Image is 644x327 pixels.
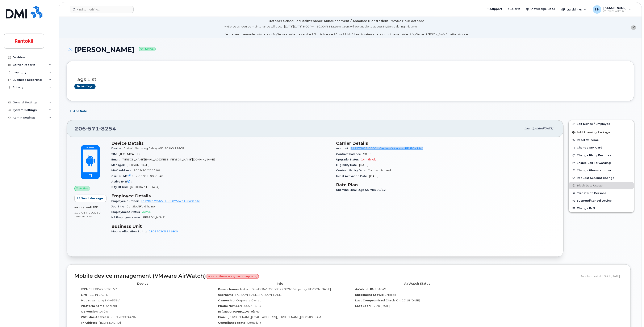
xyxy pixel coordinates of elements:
[111,175,135,178] span: Carrier IMEI
[142,210,151,214] span: Active
[111,158,122,161] span: Email
[86,125,99,132] span: 571
[355,304,371,308] label: Last Seen:
[111,224,331,229] h3: Business Unit
[111,185,130,189] span: City Of Use
[127,163,149,167] span: [PERSON_NAME]
[336,141,556,146] h3: Carrier Details
[569,144,634,151] button: Change SIM Card
[385,293,396,296] span: Enrolled
[111,180,134,183] span: Active IMEI
[126,205,156,208] span: Certified Field Trainer
[402,299,420,302] span: 17:18 [DATE]
[569,197,634,205] button: Suspend/Cancel Device
[577,161,611,164] span: Enable Call Forwarding
[569,182,634,189] button: Block Data Usage
[351,147,423,150] a: 242273621-00001 - Verizon Wireless - RENTOKIL NA
[134,180,136,183] span: —
[122,158,215,161] span: [PERSON_NAME][EMAIL_ADDRESS][PERSON_NAME][DOMAIN_NAME]
[111,199,141,203] span: Employee number
[111,152,119,156] span: SIM
[74,211,101,218] span: included this month
[88,287,117,291] span: 351385223826157
[569,167,634,174] button: Change Phone Number
[524,127,544,130] span: Last updated
[569,128,634,136] button: Add Roaming Package
[569,120,634,128] a: Edit Device / Employee
[235,293,282,296] span: [PERSON_NAME].[PERSON_NAME]
[81,315,109,319] label: WiFi Mac Address:
[206,274,259,279] span: MDM Profile has not synced since [DATE]
[359,163,368,167] span: [DATE]
[92,299,120,302] span: samsung SM-A536V
[355,293,384,297] label: Enrollment Status:
[372,304,390,307] span: 17:20 [DATE]
[139,47,156,52] small: Active
[79,186,88,190] span: Active
[336,158,361,161] span: Upgrade Status
[363,152,371,156] span: $0.00
[111,210,142,214] span: Employment Status
[569,174,634,182] button: Request Account Change
[577,154,611,157] span: Change Plan / Features
[569,189,634,197] button: Transfer to Personal
[239,287,331,291] span: Android_SM-A536V_351385223826157_jeffrey.[PERSON_NAME]
[111,216,142,219] span: HR Employee Name
[336,182,556,187] h3: Rate Plan
[74,77,626,82] h3: Tags List
[336,169,368,172] span: Contract Expiry Date
[90,206,99,209] span: used
[111,230,149,233] span: Mobile Allocation String
[74,211,85,214] span: 3.00 GB
[336,152,363,156] span: Contract balance
[73,109,87,113] span: Add Note
[99,125,116,132] span: 8254
[336,147,351,150] span: Account
[268,19,424,23] div: October Scheduled Maintenance Announcement / Annonce D'entretient Prévue Pour octobre
[218,293,234,297] label: Username:
[218,310,255,314] label: In [GEOGRAPHIC_DATA]:
[569,136,634,144] button: Reset Voicemail
[544,127,553,130] span: [DATE]
[74,206,90,209] span: 992.26 MB
[569,159,634,167] button: Enable Call Forwarding
[352,282,483,285] h4: AirWatch Status
[355,298,401,302] label: Last Compromised Check On:
[375,287,386,291] span: 184847
[368,169,391,172] span: Contract Expired
[106,304,117,307] span: Android
[81,321,98,325] label: IP Address:
[78,282,208,285] h4: Device
[124,147,184,150] span: Android Samsung Galaxy A51 5G UW 128GB
[134,169,160,172] span: 80:19:70:CC:AA:96
[111,205,126,208] span: Job Title
[88,293,109,296] span: [TECHNICAL_ID]
[74,273,577,279] h2: Mobile device management (VMware AirWatch)
[149,230,178,233] a: 180370205.341800
[218,321,246,325] label: Compliance state:
[569,205,634,212] button: Change IMEI
[67,46,634,53] h1: [PERSON_NAME]
[81,287,88,291] label: IMEI:
[141,199,200,203] a: 1c128ca3756511805075b2b490a9aa3e
[247,321,261,324] span: Compliant
[218,298,235,302] label: Ownership:
[569,152,634,159] button: Change Plan / Features
[369,175,378,178] span: [DATE]
[577,199,612,202] span: Suspend/Cancel Device
[81,196,103,200] span: Send Message
[111,147,124,150] span: Device
[580,272,623,280] div: Data fetched at 10:41 [DATE]
[111,163,127,167] span: Manager
[626,309,641,324] iframe: Messenger Launcher
[572,131,610,135] span: Add Roaming Package
[228,315,323,319] span: [PERSON_NAME][EMAIL_ADDRESS][PERSON_NAME][DOMAIN_NAME]
[142,216,165,219] span: [PERSON_NAME]
[99,310,108,313] span: 14.0.0
[224,25,469,36] div: MyServe scheduled maintenance will occur [DATE][DATE] 8:00 PM - 10:00 PM Eastern. Users will be u...
[81,293,87,297] label: SIM:
[74,84,96,89] a: Add tags
[355,287,374,291] label: AirWatch ID:
[336,188,388,192] span: Unl Mins Email 3gb Sh Mhs 09/24
[81,304,105,308] label: Platform name:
